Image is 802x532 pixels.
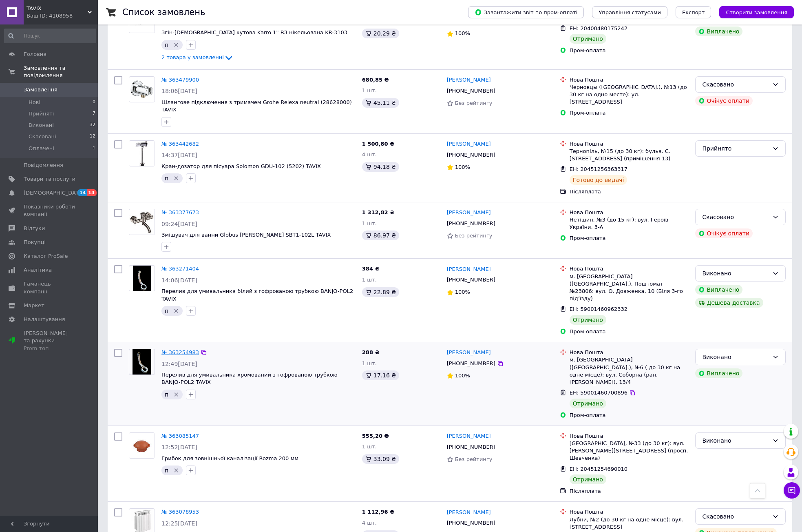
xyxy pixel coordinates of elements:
[455,289,470,295] span: 100%
[161,444,197,450] span: 12:52[DATE]
[570,34,606,44] div: Отримано
[570,440,689,462] div: [GEOGRAPHIC_DATA], №33 (до 30 кг): вул. [PERSON_NAME][STREET_ADDRESS] (просп. Шевченка)
[570,273,689,303] div: м. [GEOGRAPHIC_DATA] ([GEOGRAPHIC_DATA].), Поштомат №23806: вул. О. Довженка, 10 (Біля 3-го під'ї...
[570,209,689,216] div: Нова Пошта
[362,98,399,108] div: 45.11 ₴
[129,140,155,166] a: Фото товару
[455,164,470,170] span: 100%
[161,141,199,147] a: № 363442682
[161,433,199,439] a: № 363085147
[695,368,742,378] div: Виплачено
[24,253,68,260] span: Каталог ProSale
[90,133,95,140] span: 12
[570,349,689,356] div: Нова Пошта
[570,84,689,106] div: Черновцы ([GEOGRAPHIC_DATA].), №13 (до 30 кг на одно месте): ул. [STREET_ADDRESS]
[702,144,769,153] div: Прийнято
[129,141,155,166] img: Фото товару
[161,277,197,284] span: 14:06[DATE]
[173,42,179,48] svg: Видалити мітку
[161,88,197,94] span: 18:06[DATE]
[570,432,689,440] div: Нова Пошта
[173,391,179,398] svg: Видалити мітку
[695,96,753,106] div: Очікує оплати
[161,209,199,215] a: № 363377673
[570,265,689,273] div: Нова Пошта
[447,432,491,440] a: [PERSON_NAME]
[362,151,377,157] span: 4 шт.
[447,349,491,357] a: [PERSON_NAME]
[599,9,661,16] span: Управління статусами
[570,76,689,84] div: Нова Пошта
[165,175,168,182] span: п
[362,266,380,272] span: 384 ₴
[165,391,168,398] span: п
[447,509,491,516] a: [PERSON_NAME]
[24,345,75,352] div: Prom топ
[570,47,689,54] div: Пром-оплата
[93,145,95,152] span: 1
[161,77,199,83] a: № 363479900
[161,152,197,158] span: 14:37[DATE]
[87,189,96,196] span: 14
[455,456,493,462] span: Без рейтингу
[161,372,338,386] span: Перелив для умивальника хромований з гофрованою трубкою BANJO-POL2 TAVIX
[711,9,794,15] a: Створити замовлення
[570,399,606,408] div: Отримано
[93,99,95,106] span: 0
[445,218,497,229] div: [PHONE_NUMBER]
[24,316,65,323] span: Налаштування
[27,12,98,20] div: Ваш ID: 4108958
[161,29,347,35] a: Згін-[DEMOGRAPHIC_DATA] кутова Karro 1" ВЗ нікельована KR-3103
[445,442,497,452] div: [PHONE_NUMBER]
[362,277,377,283] span: 1 шт.
[24,86,57,93] span: Замовлення
[173,467,179,474] svg: Видалити мітку
[129,349,155,375] a: Фото товару
[24,239,46,246] span: Покупці
[570,508,689,516] div: Нова Пошта
[362,87,377,93] span: 1 шт.
[592,6,667,18] button: Управління статусами
[682,9,705,16] span: Експорт
[719,6,794,18] button: Створити замовлення
[570,466,627,472] span: ЕН: 20451254690010
[173,308,179,314] svg: Видалити мітку
[29,122,54,129] span: Виконані
[570,516,689,531] div: Лубни, №2 (до 30 кг на одне місце): вул. [STREET_ADDRESS]
[362,209,394,215] span: 1 312,82 ₴
[362,77,389,83] span: 680,85 ₴
[129,209,155,235] img: Фото товару
[455,372,470,379] span: 100%
[161,221,197,227] span: 09:24[DATE]
[24,266,52,274] span: Аналітика
[4,29,96,43] input: Пошук
[726,9,787,16] span: Створити замовлення
[570,315,606,325] div: Отримано
[24,225,45,232] span: Відгуки
[161,266,199,272] a: № 363271404
[29,110,54,117] span: Прийняті
[362,509,394,515] span: 1 112,96 ₴
[570,140,689,148] div: Нова Пошта
[165,308,168,314] span: п
[676,6,711,18] button: Експорт
[173,175,179,182] svg: Видалити мітку
[570,412,689,419] div: Пром-оплата
[129,79,155,100] img: Фото товару
[702,80,769,89] div: Скасовано
[702,352,769,361] div: Виконано
[161,520,197,527] span: 12:25[DATE]
[695,27,742,36] div: Виплачено
[445,518,497,528] div: [PHONE_NUMBER]
[695,228,753,238] div: Очікує оплати
[445,358,497,369] div: [PHONE_NUMBER]
[570,390,627,396] span: ЕН: 59001460700896
[24,175,75,183] span: Товари та послуги
[29,145,54,152] span: Оплачені
[570,188,689,195] div: Післяплата
[161,55,224,61] span: 2 товара у замовленні
[570,175,627,185] div: Готово до видачі
[362,443,377,450] span: 1 шт.
[570,235,689,242] div: Пром-оплата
